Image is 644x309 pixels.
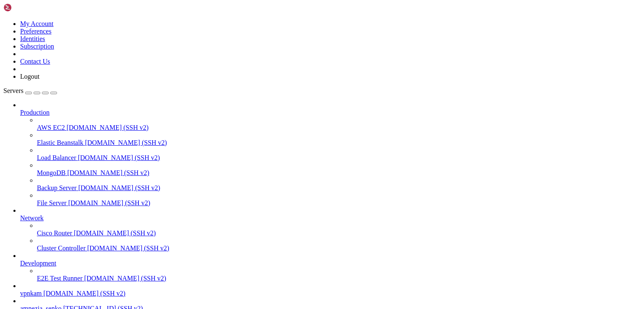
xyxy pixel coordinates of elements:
li: Backup Server [DOMAIN_NAME] (SSH v2) [37,177,641,192]
span: Network [20,214,44,221]
span: Load Balancer [37,154,76,161]
a: Elastic Beanstalk [DOMAIN_NAME] (SSH v2) [37,139,641,147]
span: E2E Test Runner [37,275,83,282]
a: MongoDB [DOMAIN_NAME] (SSH v2) [37,169,641,177]
a: E2E Test Runner [DOMAIN_NAME] (SSH v2) [37,275,641,282]
a: My Account [20,20,54,27]
span: [DOMAIN_NAME] (SSH v2) [87,245,169,252]
li: vpnkam [DOMAIN_NAME] (SSH v2) [20,282,641,297]
span: [DOMAIN_NAME] (SSH v2) [68,199,151,206]
a: Development [20,260,641,267]
li: E2E Test Runner [DOMAIN_NAME] (SSH v2) [37,267,641,282]
a: File Server [DOMAIN_NAME] (SSH v2) [37,199,641,207]
li: Network [20,207,641,252]
span: Cluster Controller [37,245,86,252]
span: [DOMAIN_NAME] (SSH v2) [67,169,149,176]
li: Elastic Beanstalk [DOMAIN_NAME] (SSH v2) [37,131,641,147]
a: Contact Us [20,58,50,65]
a: Logout [20,73,39,80]
a: Load Balancer [DOMAIN_NAME] (SSH v2) [37,154,641,162]
a: Servers [3,87,57,94]
li: Production [20,101,641,207]
li: Development [20,252,641,282]
a: Subscription [20,43,54,50]
a: AWS EC2 [DOMAIN_NAME] (SSH v2) [37,124,641,131]
li: MongoDB [DOMAIN_NAME] (SSH v2) [37,162,641,177]
span: [DOMAIN_NAME] (SSH v2) [67,124,149,131]
a: Cluster Controller [DOMAIN_NAME] (SSH v2) [37,245,641,252]
li: AWS EC2 [DOMAIN_NAME] (SSH v2) [37,116,641,131]
span: vpnkam [20,290,42,297]
span: Elastic Beanstalk [37,139,83,146]
span: [DOMAIN_NAME] (SSH v2) [84,275,166,282]
span: Backup Server [37,184,77,191]
a: Production [20,109,641,116]
span: File Server [37,199,67,206]
a: Identities [20,35,45,42]
a: Network [20,214,641,222]
span: Servers [3,87,23,94]
span: [DOMAIN_NAME] (SSH v2) [74,229,156,237]
span: [DOMAIN_NAME] (SSH v2) [85,139,167,146]
span: [DOMAIN_NAME] (SSH v2) [44,290,126,297]
img: Shellngn [3,3,52,12]
span: MongoDB [37,169,65,176]
li: Cluster Controller [DOMAIN_NAME] (SSH v2) [37,237,641,252]
a: Preferences [20,28,52,35]
span: Development [20,260,56,267]
span: [DOMAIN_NAME] (SSH v2) [78,184,161,191]
li: Load Balancer [DOMAIN_NAME] (SSH v2) [37,147,641,162]
span: Production [20,109,49,116]
span: Cisco Router [37,229,72,237]
li: File Server [DOMAIN_NAME] (SSH v2) [37,192,641,207]
a: vpnkam [DOMAIN_NAME] (SSH v2) [20,290,641,297]
a: Cisco Router [DOMAIN_NAME] (SSH v2) [37,229,641,237]
span: AWS EC2 [37,124,65,131]
span: [DOMAIN_NAME] (SSH v2) [78,154,160,161]
a: Backup Server [DOMAIN_NAME] (SSH v2) [37,184,641,192]
li: Cisco Router [DOMAIN_NAME] (SSH v2) [37,222,641,237]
